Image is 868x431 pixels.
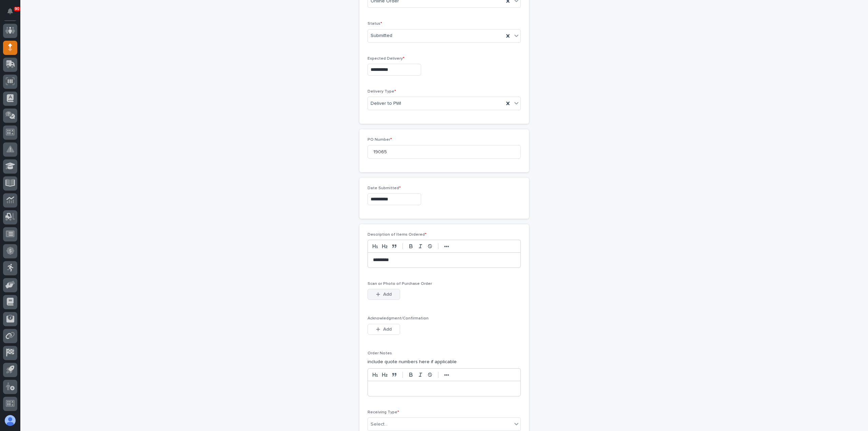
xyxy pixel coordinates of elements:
[368,57,405,61] span: Expected Delivery
[368,351,392,355] span: Order Notes
[383,326,392,332] span: Add
[368,186,401,190] span: Date Submitted
[8,8,17,19] div: Notifications90
[368,316,429,320] span: Acknowledgment/Confirmation
[442,242,451,250] button: •••
[442,371,451,379] button: •••
[368,324,400,335] button: Add
[368,282,432,286] span: Scan or Photo of Purchase Order
[368,358,521,366] p: include quote numbers here if applicable
[444,372,449,378] strong: •••
[368,22,382,26] span: Status
[371,32,392,39] span: Submitted
[371,421,388,428] div: Select...
[3,4,17,18] button: Notifications
[368,289,400,300] button: Add
[444,244,449,249] strong: •••
[15,6,19,11] p: 90
[368,90,396,94] span: Delivery Type
[383,291,392,297] span: Add
[368,138,392,142] span: PO Number
[368,233,427,237] span: Description of Items Ordered
[371,100,401,107] span: Deliver to PWI
[368,410,399,414] span: Receiving Type
[3,413,17,428] button: users-avatar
